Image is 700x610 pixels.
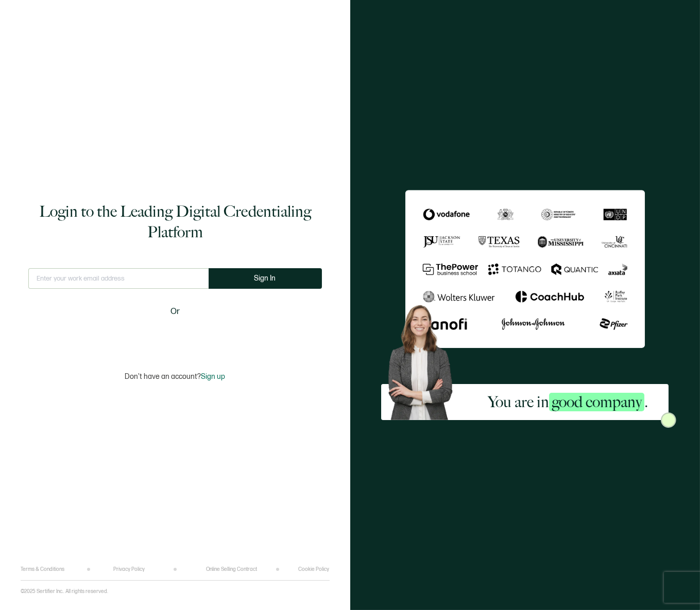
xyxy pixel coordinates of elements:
h2: You are in . [488,392,648,412]
h1: Login to the Leading Digital Credentialing Platform [28,201,322,242]
span: Or [170,305,180,318]
p: ©2025 Sertifier Inc.. All rights reserved. [21,588,108,595]
img: Sertifier Login [661,412,676,428]
a: Online Selling Contract [206,566,257,572]
span: good company [549,393,644,411]
img: Sertifier Login - You are in <span class="strong-h">good company</span>. [405,190,645,347]
button: Sign In [209,268,322,289]
input: Enter your work email address [28,268,209,289]
p: Don't have an account? [125,372,225,381]
img: Sertifier Login - You are in <span class="strong-h">good company</span>. Hero [381,299,467,420]
a: Privacy Policy [113,566,145,572]
span: Sign In [254,274,276,282]
iframe: Sign in with Google Button [111,325,240,347]
a: Terms & Conditions [21,566,64,572]
span: Sign up [201,372,225,381]
a: Cookie Policy [298,566,329,572]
